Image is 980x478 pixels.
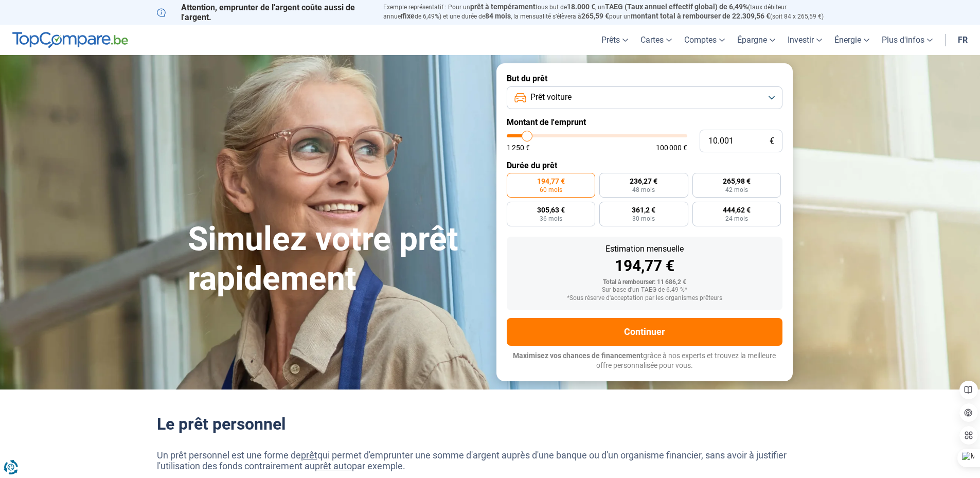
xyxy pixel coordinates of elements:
span: Prêt voiture [530,92,572,103]
img: TopCompare [12,32,128,48]
div: Total à rembourser: 11 686,2 € [515,279,774,286]
span: 444,62 € [723,206,751,214]
a: Prêts [595,25,634,55]
p: Un prêt personnel est une forme de qui permet d'emprunter une somme d'argent auprès d'une banque ... [157,450,824,472]
span: 194,77 € [537,178,565,185]
h1: Simulez votre prêt rapidement [188,220,484,299]
a: Épargne [731,25,781,55]
a: Cartes [634,25,678,55]
div: *Sous réserve d'acceptation par les organismes prêteurs [515,295,774,302]
span: fixe [402,12,415,20]
span: € [770,137,774,146]
span: montant total à rembourser de 22.309,56 € [631,12,770,20]
span: prêt à tempérament [470,3,536,11]
label: Montant de l'emprunt [507,117,782,127]
button: Prêt voiture [507,86,782,109]
span: 305,63 € [537,206,565,214]
a: Investir [781,25,828,55]
div: Sur base d'un TAEG de 6.49 %* [515,287,774,294]
h2: Le prêt personnel [157,414,824,434]
button: Continuer [507,318,782,346]
a: prêt auto [315,461,352,471]
a: Énergie [828,25,876,55]
span: 84 mois [485,12,511,20]
span: Maximisez vos chances de financement [513,351,643,360]
p: grâce à nos experts et trouvez la meilleure offre personnalisée pour vous. [507,351,782,371]
span: 361,2 € [632,206,655,214]
span: 1 250 € [507,144,530,151]
span: 236,27 € [630,178,657,185]
label: But du prêt [507,74,782,83]
p: Attention, emprunter de l'argent coûte aussi de l'argent. [157,3,371,22]
span: 24 mois [725,216,748,222]
span: 60 mois [540,187,562,193]
a: prêt [301,450,317,461]
a: Plus d'infos [876,25,939,55]
a: fr [952,25,974,55]
p: Exemple représentatif : Pour un tous but de , un (taux débiteur annuel de 6,49%) et une durée de ... [383,3,824,21]
span: 30 mois [632,216,655,222]
span: 100 000 € [656,144,687,151]
div: Estimation mensuelle [515,245,774,253]
span: TAEG (Taux annuel effectif global) de 6,49% [605,3,748,11]
span: 265,98 € [723,178,751,185]
div: 194,77 € [515,258,774,274]
span: 265,59 € [581,12,609,20]
span: 18.000 € [567,3,595,11]
a: Comptes [678,25,731,55]
span: 36 mois [540,216,562,222]
span: 42 mois [725,187,748,193]
label: Durée du prêt [507,161,782,170]
span: 48 mois [632,187,655,193]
